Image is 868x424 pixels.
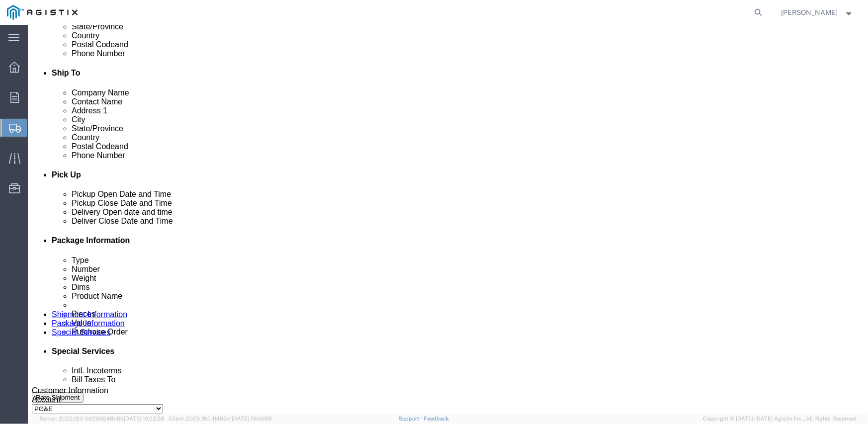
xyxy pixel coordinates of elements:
[28,25,868,414] iframe: FS Legacy Container
[703,415,856,423] span: Copyright © [DATE]-[DATE] Agistix Inc., All Rights Reserved
[169,416,272,422] span: Client: 2025.19.0-1f462a1
[40,416,164,422] span: Server: 2025.19.0-b9208248b56
[232,416,272,422] span: [DATE] 10:06:59
[424,416,449,422] a: Feedback
[7,5,78,20] img: logo
[781,6,855,18] button: [PERSON_NAME]
[781,7,838,18] span: Chantelle Bower
[399,416,424,422] a: Support
[124,416,164,422] span: [DATE] 10:22:58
